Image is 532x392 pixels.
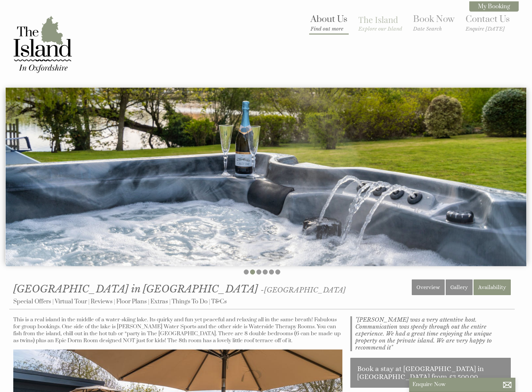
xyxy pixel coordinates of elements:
a: Gallery [446,279,473,295]
a: Floor Plans [116,298,147,305]
blockquote: "[PERSON_NAME] was a very attentive host. Communication was speedy through out the entire experie... [350,316,511,351]
a: Contact UsEnquire [DATE] [466,14,510,32]
a: Things To Do [172,298,208,305]
a: Extras [150,298,168,305]
a: T&Cs [211,298,227,305]
a: Book NowDate Search [413,14,455,32]
a: About UsFind out more [310,14,347,32]
a: [GEOGRAPHIC_DATA] [264,286,346,294]
a: Reviews [91,298,113,305]
span: [GEOGRAPHIC_DATA] in [GEOGRAPHIC_DATA] [13,283,258,295]
a: Overview [412,279,445,295]
p: Enquire Now [412,381,512,388]
small: Find out more [310,26,347,32]
a: [GEOGRAPHIC_DATA] in [GEOGRAPHIC_DATA] [13,283,261,295]
small: Date Search [413,26,455,32]
a: Special Offers [13,298,51,305]
small: Explore our Island [358,26,402,32]
span: - [261,286,346,294]
a: The IslandExplore our Island [358,14,402,32]
small: Enquire [DATE] [466,26,510,32]
a: My Booking [469,1,519,12]
a: Virtual Tour [55,298,87,305]
a: Availability [474,279,511,295]
a: Book a stay at [GEOGRAPHIC_DATA] in [GEOGRAPHIC_DATA] from £3,500.00 [350,358,511,388]
img: The Island in Oxfordshire [9,11,76,77]
p: This is a real island in the middle of a water-skiing lake. Its quirky and fun yet peaceful and r... [13,316,342,344]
